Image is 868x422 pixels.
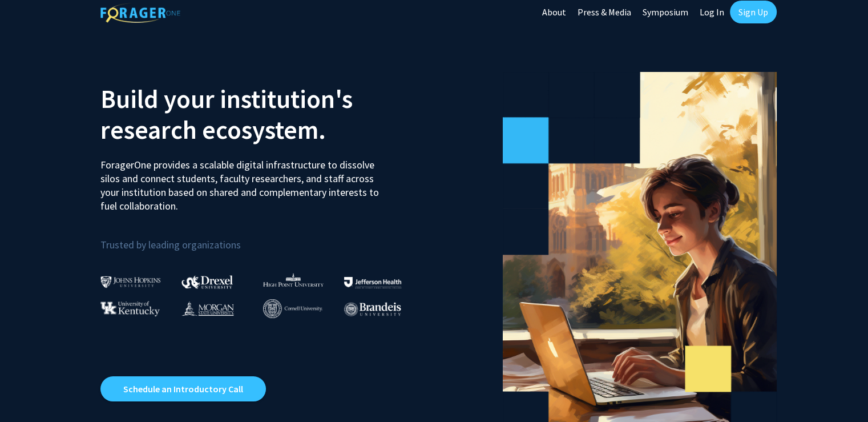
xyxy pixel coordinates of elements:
[263,273,324,287] img: High Point University
[181,301,234,316] img: Morgan State University
[100,276,161,288] img: Johns Hopkins University
[263,299,322,318] img: Cornell University
[100,222,426,254] p: Trusted by leading organizations
[100,3,180,23] img: ForagerOne Logo
[730,1,777,23] a: Sign Up
[181,275,233,288] img: Drexel University
[344,277,401,288] img: Thomas Jefferson University
[100,301,160,316] img: University of Kentucky
[344,302,401,316] img: Brandeis University
[100,83,426,145] h2: Build your institution's research ecosystem.
[100,150,387,213] p: ForagerOne provides a scalable digital infrastructure to dissolve silos and connect students, fac...
[100,376,266,401] a: Opens in a new tab
[9,371,49,413] iframe: Chat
